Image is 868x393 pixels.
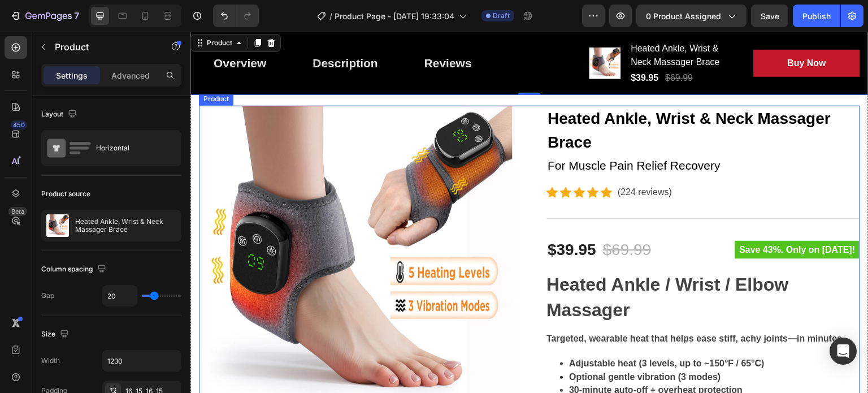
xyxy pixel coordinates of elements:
[545,209,670,227] pre: Save 43%. Only on [DATE]!
[14,6,44,16] div: Product
[11,62,41,72] div: Product
[8,207,27,216] div: Beta
[830,338,857,365] div: Open Intercom Messenger
[646,10,721,22] span: 0 product assigned
[103,351,181,371] input: Auto
[427,154,481,167] p: (224 reviews)
[793,5,840,27] button: Publish
[213,5,259,27] div: Undo/Redo
[190,32,868,393] iframe: Design area
[41,262,108,277] div: Column spacing
[379,353,552,363] strong: 30-minute auto-off + overheat protection
[75,218,176,234] p: Heated Ankle, Wrist & Neck Massager Brace
[751,5,788,27] button: Save
[493,11,510,21] span: Draft
[56,70,88,81] p: Settings
[41,189,90,199] div: Product source
[46,214,69,237] img: product feature img
[55,40,151,54] p: Product
[11,120,27,129] div: 450
[411,205,462,231] div: $69.99
[802,10,831,22] div: Publish
[103,286,137,306] input: Auto
[41,291,54,301] div: Gap
[356,205,407,231] div: $39.95
[5,5,84,27] button: 7
[356,243,598,288] h1: Heated Ankle / Wrist / Elbow Massager
[335,10,454,22] span: Product Page - [DATE] 19:33:04
[597,25,636,38] div: Buy Now
[41,107,79,122] div: Layout
[356,74,670,124] a: Heated Ankle, Wrist & Neck Massager Brace
[329,10,332,22] span: /
[379,340,530,350] strong: Optional gentle vibration (3 modes)
[111,70,150,81] p: Advanced
[474,38,504,54] div: $69.99
[41,356,60,366] div: Width
[761,11,779,21] span: Save
[440,38,470,54] div: $39.95
[74,9,79,23] p: 7
[356,302,654,312] strong: Targeted, wearable heat that helps ease stiff, achy joints—in minutes.
[563,18,670,45] button: Buy Now
[357,125,669,143] p: For Muscle Pain Relief Recovery
[41,327,71,342] div: Size
[636,5,747,27] button: 0 product assigned
[96,135,165,161] div: Horizontal
[379,327,574,336] strong: Adjustable heat (3 levels, up to ~150°F / 65°C)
